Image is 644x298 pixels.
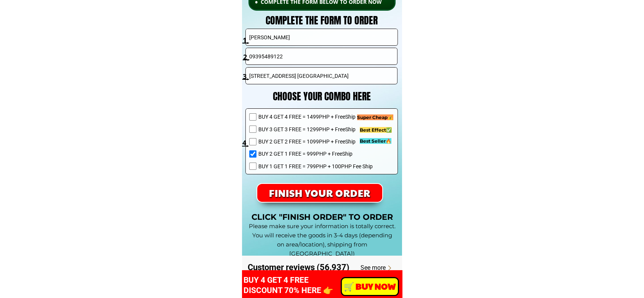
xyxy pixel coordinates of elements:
span: BUY 2 GET 1 FREE = 999PHP + FreeShip [258,150,373,158]
h3: CHOOSE YOUR COMBO HERE [254,89,389,105]
h3: Customer reviews (56,937) [248,261,355,274]
p: FINISH YOUR ORDER [257,184,383,202]
input: Phone Number* (+63/09) [247,48,396,64]
span: BUY 3 GET 3 FREE = 1299PHP + FreeShip [258,125,373,134]
span: BUY 1 GET 1 FREE = 799PHP + 100PHP Fee Ship [258,162,373,171]
h3: COMPLETE THE FORM TO ORDER [242,13,401,29]
span: Best Seller🔥 [360,138,391,144]
h3: 2 [243,52,251,63]
input: Your Name* [247,29,396,45]
span: Super Cheap💰 [357,114,393,120]
p: ️🛒 BUY NOW [342,278,398,295]
h3: Please make sure your information is totally correct. You will receive the goods in 3-4 days (dep... [248,222,396,258]
input: Full Address* ( Province - City - Barangay ) [247,68,396,84]
h3: BUY 4 GET 4 FREE DISCOUNT 70% HERE 👉 [244,275,359,296]
span: BUY 2 GET 2 FREE = 1099PHP + FreeShip [258,137,373,146]
span: BUY 4 GET 4 FREE = 1499PHP + FreeShip [258,113,373,121]
h3: 1 [243,35,251,46]
span: Best Effect✅ [360,127,392,133]
h3: 3 [243,71,251,82]
h3: CLICK "FINISH ORDER" TO ORDER [242,211,402,224]
div: See more [333,263,386,273]
h3: 4 [242,137,250,148]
